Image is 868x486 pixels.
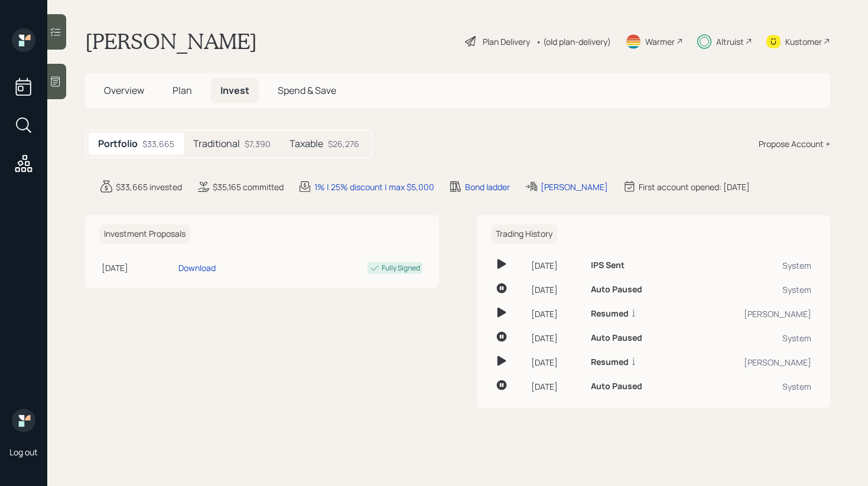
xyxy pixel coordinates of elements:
[591,333,642,343] h6: Auto Paused
[116,181,182,193] div: $33,665 invested
[314,181,434,193] div: 1% | 25% discount | max $5,000
[98,138,138,149] h5: Portfolio
[693,332,811,344] div: System
[591,381,642,392] h6: Auto Paused
[290,138,323,149] h5: Taxable
[178,262,216,274] div: Download
[99,224,190,244] h6: Investment Proposals
[591,309,629,319] h6: Resumed
[531,332,582,344] div: [DATE]
[536,35,611,48] div: • (old plan-delivery)
[591,285,642,295] h6: Auto Paused
[531,283,582,296] div: [DATE]
[483,35,530,48] div: Plan Delivery
[531,356,582,368] div: [DATE]
[716,35,744,48] div: Altruist
[278,84,336,97] span: Spend & Save
[9,446,38,458] div: Log out
[639,181,750,193] div: First account opened: [DATE]
[491,224,557,244] h6: Trading History
[85,28,257,54] h1: [PERSON_NAME]
[693,356,811,368] div: [PERSON_NAME]
[328,138,359,150] div: $26,276
[245,138,271,150] div: $7,390
[693,283,811,296] div: System
[645,35,675,48] div: Warmer
[102,262,174,274] div: [DATE]
[591,260,625,270] h6: IPS Sent
[759,138,830,150] div: Propose Account +
[220,84,249,97] span: Invest
[531,380,582,393] div: [DATE]
[142,138,174,150] div: $33,665
[531,259,582,272] div: [DATE]
[785,35,822,48] div: Kustomer
[382,263,420,273] div: Fully Signed
[193,138,240,149] h5: Traditional
[173,84,192,97] span: Plan
[104,84,144,97] span: Overview
[693,259,811,272] div: System
[213,181,284,193] div: $35,165 committed
[12,409,35,432] img: retirable_logo.png
[693,308,811,320] div: [PERSON_NAME]
[693,380,811,393] div: System
[591,357,629,367] h6: Resumed
[465,181,510,193] div: Bond ladder
[531,308,582,320] div: [DATE]
[541,181,608,193] div: [PERSON_NAME]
